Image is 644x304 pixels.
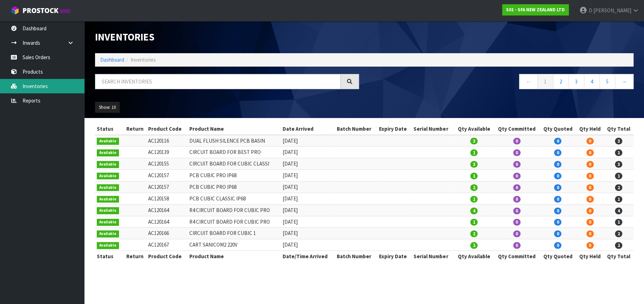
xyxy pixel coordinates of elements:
[506,7,565,13] strong: S01 - SFA NEW ZEALAND LTD
[281,147,335,158] td: [DATE]
[281,193,335,204] td: [DATE]
[513,161,520,168] span: 0
[146,181,188,193] td: AC120157
[494,251,539,262] th: Qty Committed
[146,135,188,147] td: AC120116
[97,230,119,237] span: Available
[97,173,119,180] span: Available
[124,251,147,262] th: Return
[586,230,594,237] span: 0
[95,74,341,89] input: Search inventories
[377,251,412,262] th: Expiry Date
[95,102,120,113] button: Show: 10
[513,149,520,156] span: 0
[586,149,594,156] span: 0
[454,251,494,262] th: Qty Available
[513,207,520,214] span: 0
[470,184,478,191] span: 2
[146,251,188,262] th: Product Code
[615,74,633,89] a: →
[281,123,335,135] th: Date Arrived
[554,242,561,249] span: 0
[131,56,156,63] span: Inventories
[615,242,622,249] span: 2
[188,135,281,147] td: DUAL FLUSH SILENCE PCB BASIN
[188,158,281,170] td: CIRCUIT BOARD FOR CUBIC CLASSI
[281,251,335,262] th: Date/Time Arrived
[23,6,58,15] span: ProStock
[60,8,71,14] small: WMS
[188,181,281,193] td: PCB CUBIC PRO IP68
[281,228,335,239] td: [DATE]
[146,123,188,135] th: Product Code
[470,219,478,225] span: 1
[584,74,600,89] a: 4
[11,6,19,15] img: cube-alt.png
[97,196,119,203] span: Available
[513,196,520,203] span: 0
[554,138,561,144] span: 0
[97,184,119,191] span: Available
[281,135,335,147] td: [DATE]
[537,74,553,89] a: 1
[554,184,561,191] span: 0
[554,149,561,156] span: 0
[615,219,622,225] span: 1
[146,170,188,181] td: AC120157
[470,242,478,249] span: 2
[97,219,119,226] span: Available
[604,123,633,135] th: Qty Total
[576,123,604,135] th: Qty Held
[586,242,594,249] span: 0
[615,196,622,203] span: 1
[615,230,622,237] span: 2
[281,181,335,193] td: [DATE]
[412,251,454,262] th: Serial Number
[586,196,594,203] span: 0
[513,138,520,144] span: 0
[124,123,147,135] th: Return
[281,216,335,228] td: [DATE]
[615,161,622,168] span: 3
[188,170,281,181] td: PCB CUBIC PRO IP68
[97,138,119,145] span: Available
[188,147,281,158] td: CIRCUIT BOARD FOR BEST PRO
[146,204,188,216] td: AC120164
[604,251,633,262] th: Qty Total
[95,123,124,135] th: Status
[470,196,478,203] span: 1
[470,138,478,144] span: 3
[188,216,281,228] td: R4 CIRCUIT BOARD FOR CUBIC PRO
[146,158,188,170] td: AC120155
[554,196,561,203] span: 0
[188,228,281,239] td: CIRCUIT BOARD FOR CUBIC 1
[586,184,594,191] span: 0
[554,207,561,214] span: 0
[146,239,188,251] td: AC120167
[615,207,622,214] span: 4
[513,219,520,225] span: 0
[554,230,561,237] span: 0
[586,161,594,168] span: 0
[97,161,119,168] span: Available
[513,184,520,191] span: 0
[412,123,454,135] th: Serial Number
[97,149,119,156] span: Available
[586,219,594,225] span: 0
[470,207,478,214] span: 4
[188,251,281,262] th: Product Name
[615,173,622,179] span: 1
[576,251,604,262] th: Qty Held
[599,74,615,89] a: 5
[281,170,335,181] td: [DATE]
[539,123,576,135] th: Qty Quoted
[454,123,494,135] th: Qty Available
[335,123,377,135] th: Batch Number
[146,193,188,204] td: AC120158
[470,230,478,237] span: 2
[281,239,335,251] td: [DATE]
[593,7,631,14] span: [PERSON_NAME]
[281,204,335,216] td: [DATE]
[519,74,538,89] a: ←
[95,251,124,262] th: Status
